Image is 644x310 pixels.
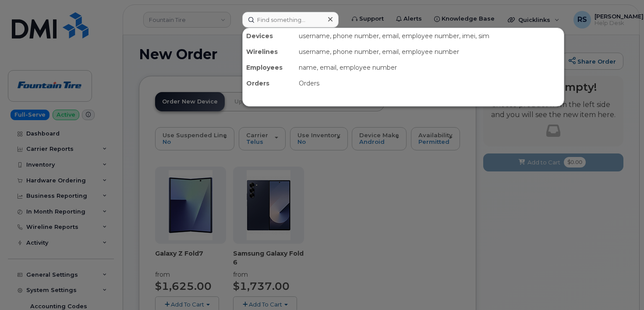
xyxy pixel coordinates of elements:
[243,75,295,91] div: Orders
[243,60,295,75] div: Employees
[295,44,564,60] div: username, phone number, email, employee number
[243,44,295,60] div: Wirelines
[243,28,295,44] div: Devices
[295,28,564,44] div: username, phone number, email, employee number, imei, sim
[295,75,564,91] div: Orders
[295,60,564,75] div: name, email, employee number
[606,272,637,303] iframe: Messenger Launcher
